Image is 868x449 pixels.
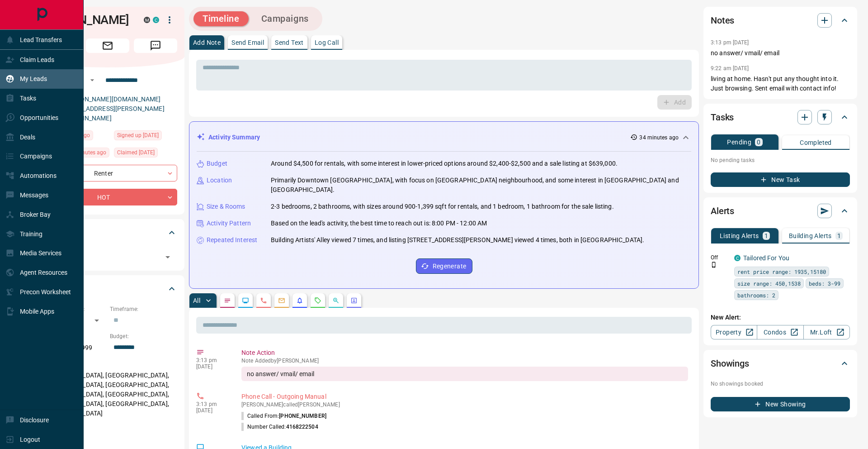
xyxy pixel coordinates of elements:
button: Open [161,251,174,263]
p: no answer/ vmail/ email [711,48,850,58]
div: no answer/ vmail/ email [241,367,688,381]
p: Phone Call - Outgoing Manual [241,392,688,401]
p: [DATE] [196,363,228,370]
svg: Requests [314,297,321,304]
p: Based on the lead's activity, the best time to reach out is: 8:00 PM - 12:00 AM [271,219,487,228]
p: All [193,297,200,304]
p: [PERSON_NAME] called [PERSON_NAME] [241,401,688,408]
svg: Calls [260,297,267,304]
p: No pending tasks [711,153,850,167]
a: Condos [757,325,803,339]
p: Log Call [315,39,339,46]
a: Mr.Loft [803,325,850,339]
h2: Tasks [711,110,734,124]
div: Thu Mar 05 2015 [114,148,177,160]
button: New Task [711,172,850,187]
div: Criteria [38,278,177,300]
p: Called From: [241,412,326,420]
p: Activity Pattern [207,219,251,228]
p: No showings booked [711,380,850,388]
p: living at home. Hasn't put any thought into it. Just browsing. Sent email with contact info! [711,74,850,93]
div: condos.ca [734,255,741,261]
p: Listing Alerts [720,233,759,239]
span: 4168222504 [286,424,318,430]
div: Tags [38,222,177,244]
p: 3:13 pm [196,401,228,407]
div: HOT [38,189,177,205]
button: Campaigns [252,11,318,26]
svg: Listing Alerts [296,297,303,304]
p: 3:13 pm [DATE] [711,39,749,46]
svg: Opportunities [332,297,340,304]
button: Regenerate [416,258,472,274]
button: Timeline [193,11,249,26]
p: Areas Searched: [38,360,177,368]
p: 1 [764,233,768,239]
div: Notes [711,10,850,31]
div: Thu Mar 05 2015 [114,130,177,143]
svg: Agent Actions [350,297,358,304]
p: 2-3 bedrooms, 2 bathrooms, with sizes around 900-1,399 sqft for rentals, and 1 bedroom, 1 bathroo... [271,202,614,211]
p: Note Added by [PERSON_NAME] [241,358,688,364]
p: Budget: [110,332,177,340]
svg: Lead Browsing Activity [242,297,249,304]
p: 3:13 pm [196,357,228,363]
button: Open [87,75,98,86]
span: size range: 450,1538 [737,279,801,288]
h2: Showings [711,356,749,371]
a: Property [711,325,757,339]
p: Off [711,253,729,262]
span: [PHONE_NUMBER] [279,413,326,419]
p: Budget [207,159,227,168]
span: beds: 3-99 [809,279,840,288]
p: Size & Rooms [207,202,245,211]
a: Tailored For You [743,254,789,262]
p: Add Note [193,39,221,46]
p: Primarily Downtown [GEOGRAPHIC_DATA], with focus on [GEOGRAPHIC_DATA] neighbourhood, and some int... [271,176,691,195]
p: Building Alerts [789,233,832,239]
p: Location [207,176,232,185]
div: condos.ca [153,17,159,23]
p: Send Text [275,39,304,46]
p: Building Artists' Alley viewed 7 times, and listing [STREET_ADDRESS][PERSON_NAME] viewed 4 times,... [271,235,644,245]
div: Activity Summary34 minutes ago [197,129,691,146]
h1: [PERSON_NAME] [38,13,130,27]
div: mrloft.ca [144,17,150,23]
svg: Push Notification Only [711,262,717,268]
span: bathrooms: 2 [737,291,775,300]
span: Email [86,38,129,53]
span: rent price range: 1935,15180 [737,267,826,276]
div: Showings [711,353,850,374]
h2: Alerts [711,204,734,218]
p: Note Action [241,348,688,358]
p: [GEOGRAPHIC_DATA], [GEOGRAPHIC_DATA], [GEOGRAPHIC_DATA], [GEOGRAPHIC_DATA], [GEOGRAPHIC_DATA], [G... [38,368,177,421]
p: [DATE] [196,407,228,414]
p: Activity Summary [208,133,260,142]
p: 9:22 am [DATE] [711,65,749,72]
svg: Notes [224,297,231,304]
p: Timeframe: [110,305,177,313]
span: Message [134,38,177,53]
p: Repeated Interest [207,235,257,245]
p: Number Called: [241,423,318,431]
p: Pending [727,139,751,145]
p: 34 minutes ago [639,134,679,142]
p: 0 [757,139,760,145]
div: Renter [38,165,177,182]
p: Motivation: [38,425,177,434]
p: New Alert: [711,313,850,322]
span: Claimed [DATE] [117,148,155,157]
span: Signed up [DATE] [117,131,159,140]
a: [PERSON_NAME][DOMAIN_NAME][EMAIL_ADDRESS][PERSON_NAME][DOMAIN_NAME] [62,96,165,122]
button: New Showing [711,397,850,411]
p: Send Email [231,39,264,46]
div: Alerts [711,200,850,222]
p: 1 [837,233,841,239]
p: Completed [800,139,832,146]
div: Tasks [711,106,850,128]
h2: Notes [711,13,734,28]
p: Around $4,500 for rentals, with some interest in lower-priced options around $2,400-$2,500 and a ... [271,159,618,168]
svg: Emails [278,297,285,304]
